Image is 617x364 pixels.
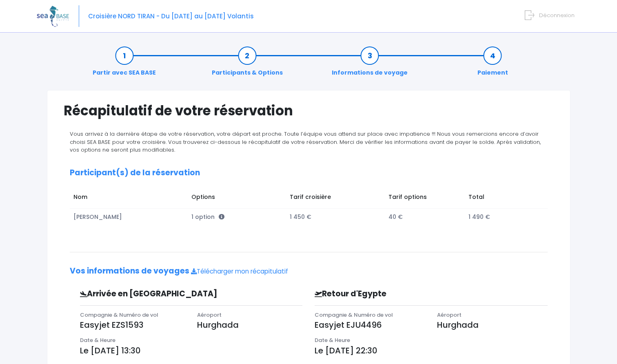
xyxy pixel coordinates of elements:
[70,189,188,208] td: Nom
[74,289,250,299] h3: Arrivée en [GEOGRAPHIC_DATA]
[80,311,158,319] span: Compagnie & Numéro de vol
[208,51,287,77] a: Participants & Options
[64,103,554,119] h1: Récapitulatif de votre réservation
[70,209,188,225] td: [PERSON_NAME]
[80,319,185,331] p: Easyjet EZS1593
[70,130,541,154] span: Vous arrivez à la dernière étape de votre réservation, votre départ est proche. Toute l’équipe vo...
[88,12,254,20] span: Croisière NORD TIRAN - Du [DATE] au [DATE] Volantis
[315,344,548,357] p: Le [DATE] 22:30
[89,51,160,77] a: Partir avec SEA BASE
[464,189,539,208] td: Total
[473,51,512,77] a: Paiement
[197,311,222,319] span: Aéroport
[328,51,412,77] a: Informations de voyage
[437,311,462,319] span: Aéroport
[191,213,224,221] span: 1 option
[539,11,575,19] span: Déconnexion
[70,168,548,178] h2: Participant(s) de la réservation
[197,319,302,331] p: Hurghada
[308,289,492,299] h3: Retour d'Egypte
[187,189,286,208] td: Options
[315,336,350,344] span: Date & Heure
[286,209,385,225] td: 1 450 €
[315,311,393,319] span: Compagnie & Numéro de vol
[70,267,548,276] h2: Vos informations de voyages
[437,319,547,331] p: Hurghada
[191,267,288,276] a: Télécharger mon récapitulatif
[286,189,385,208] td: Tarif croisière
[80,336,115,344] span: Date & Heure
[384,209,464,225] td: 40 €
[80,344,303,357] p: Le [DATE] 13:30
[315,319,425,331] p: Easyjet EJU4496
[384,189,464,208] td: Tarif options
[464,209,539,225] td: 1 490 €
